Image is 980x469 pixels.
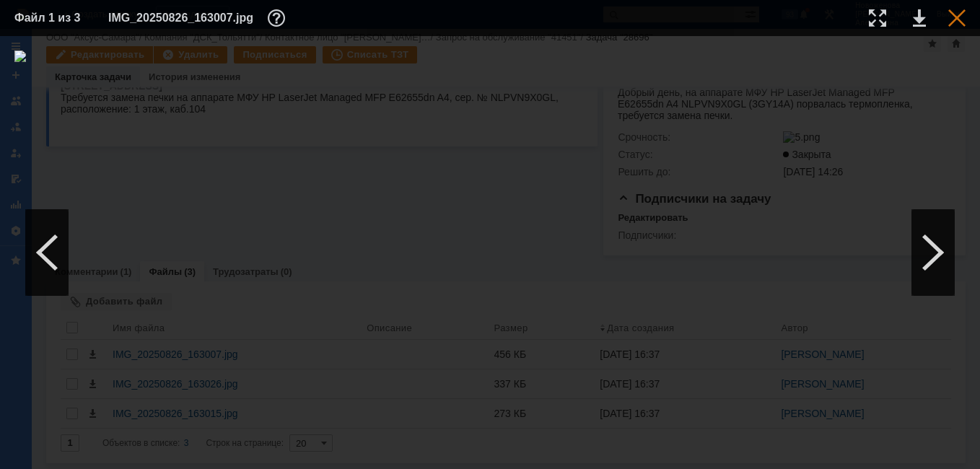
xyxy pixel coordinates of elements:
[913,9,926,27] div: Скачать файл
[268,9,289,27] div: Дополнительная информация о файле (F11)
[25,209,69,296] div: Предыдущий файл
[14,51,966,455] img: download
[14,12,87,24] div: Файл 1 из 3
[869,9,886,27] div: Увеличить масштаб
[948,9,966,27] div: Закрыть окно (Esc)
[108,9,289,27] div: IMG_20250826_163007.jpg
[911,209,955,296] div: Следующий файл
